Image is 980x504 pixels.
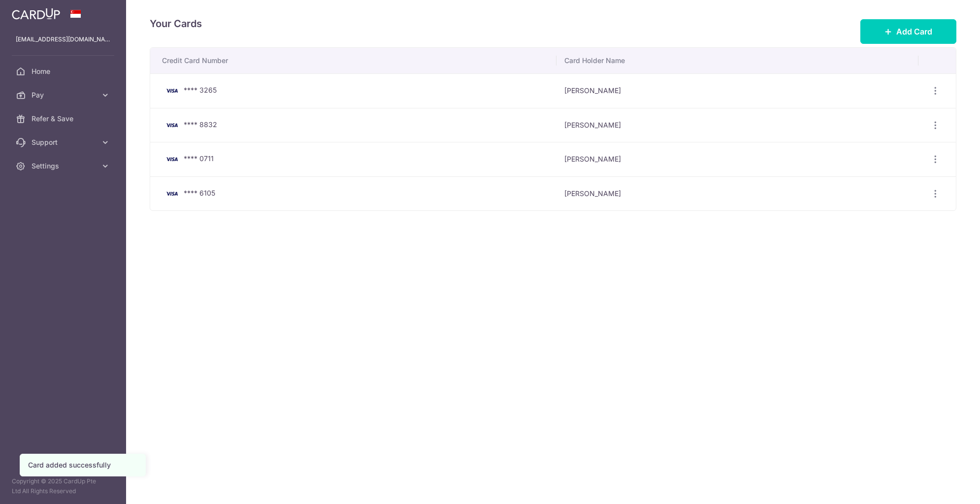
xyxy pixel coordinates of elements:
iframe: Opens a widget where you can find more information [917,474,970,499]
span: Home [32,67,97,76]
td: [PERSON_NAME] [556,142,918,176]
span: Support [32,137,97,147]
p: [EMAIL_ADDRESS][DOMAIN_NAME] [16,34,110,44]
img: Bank Card [162,153,182,165]
button: Add Card [860,19,956,44]
div: Card added successfully [28,460,137,470]
img: Bank Card [162,85,182,97]
th: Card Holder Name [556,48,918,73]
th: Credit Card Number [150,48,556,73]
img: Bank Card [162,188,182,200]
td: [PERSON_NAME] [556,73,918,108]
td: [PERSON_NAME] [556,176,918,211]
td: [PERSON_NAME] [556,108,918,142]
img: CardUp [12,8,60,20]
span: Settings [32,161,97,171]
span: Pay [32,90,97,100]
h4: Your Cards [150,16,202,32]
img: Bank Card [162,119,182,131]
span: Add Card [896,26,932,37]
span: Refer & Save [32,114,97,124]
